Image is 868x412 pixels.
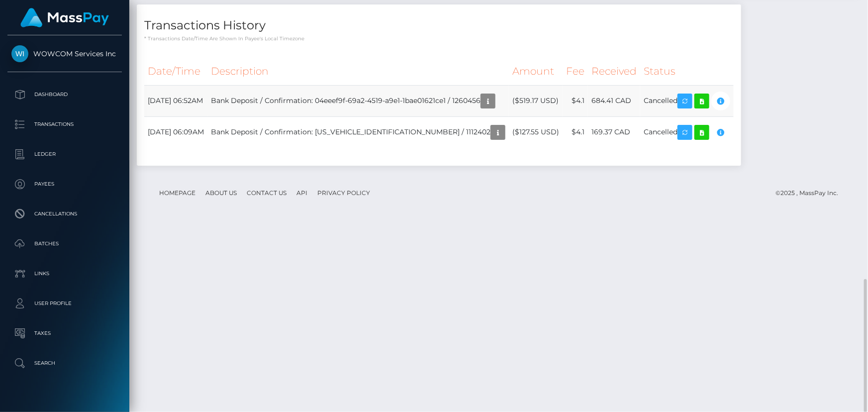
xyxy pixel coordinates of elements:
td: Cancelled [640,85,734,116]
p: * Transactions date/time are shown in payee's local timezone [144,35,734,42]
p: Cancellations [11,206,118,221]
a: Contact Us [243,185,290,201]
a: Ledger [7,142,122,167]
p: User Profile [11,296,118,311]
p: Transactions [11,117,118,132]
th: Status [640,58,734,85]
p: Search [11,356,118,371]
a: Cancellations [7,202,122,226]
td: Bank Deposit / Confirmation: 04eeef9f-69a2-4519-a9e1-1bae01621ce1 / 1260456 [207,85,509,116]
p: Ledger [11,147,118,162]
p: Dashboard [11,87,118,102]
th: Description [207,58,509,85]
a: Payees [7,172,122,197]
p: Links [11,266,118,281]
h4: Transactions History [144,17,734,34]
p: Batches [11,236,118,251]
td: Cancelled [640,116,734,148]
a: Taxes [7,321,122,346]
a: Dashboard [7,82,122,107]
p: Payees [11,177,118,192]
th: Fee [563,58,588,85]
th: Amount [509,58,563,85]
span: WOWCOM Services Inc [7,49,122,58]
th: Date/Time [144,58,207,85]
td: ($127.55 USD) [509,116,563,148]
p: Taxes [11,326,118,341]
a: Batches [7,231,122,256]
td: ($519.17 USD) [509,85,563,116]
td: [DATE] 06:52AM [144,85,207,116]
td: Bank Deposit / Confirmation: [US_VEHICLE_IDENTIFICATION_NUMBER] / 1112402 [207,116,509,148]
img: MassPay Logo [20,8,109,27]
a: Transactions [7,112,122,137]
a: Privacy Policy [313,185,374,201]
td: [DATE] 06:09AM [144,116,207,148]
th: Received [588,58,640,85]
a: API [292,185,311,201]
td: $4.1 [563,116,588,148]
a: User Profile [7,291,122,316]
td: 169.37 CAD [588,116,640,148]
a: Homepage [155,185,199,201]
td: 684.41 CAD [588,85,640,116]
img: WOWCOM Services Inc [11,45,28,62]
div: © 2025 , MassPay Inc. [775,188,846,199]
a: Links [7,261,122,286]
a: About Us [201,185,241,201]
a: Search [7,351,122,376]
td: $4.1 [563,85,588,116]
